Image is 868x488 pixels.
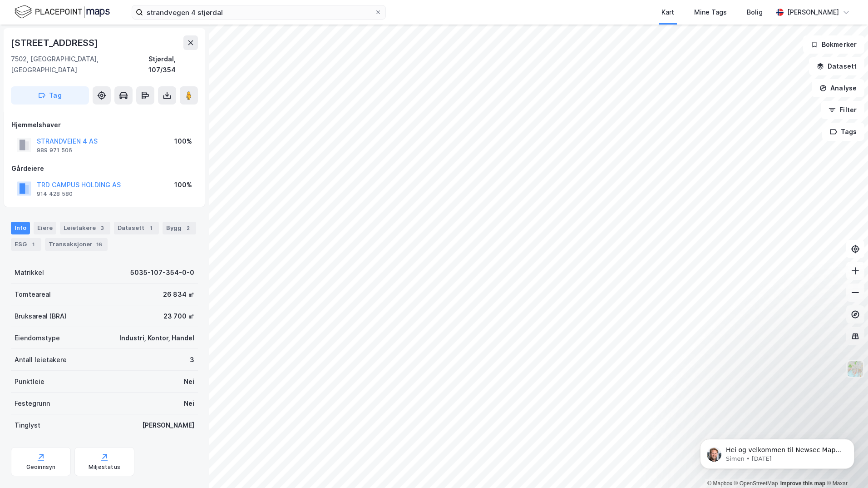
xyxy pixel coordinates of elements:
[114,222,159,234] div: Datasett
[183,224,192,233] div: 2
[130,267,194,278] div: 5035-107-354-0-0
[163,311,194,322] div: 23 700 ㎡
[803,35,864,54] button: Bokmerker
[143,5,375,19] input: Søk på adresse, matrikkel, gårdeiere, leietakere eller personer
[747,7,763,18] div: Bolig
[184,398,194,409] div: Nei
[98,224,107,233] div: 3
[11,222,30,234] div: Info
[780,480,825,487] a: Improve this map
[661,7,674,18] div: Kart
[822,123,864,141] button: Tags
[37,147,72,154] div: 989 971 506
[11,120,197,130] div: Hjemmelshaver
[15,267,44,278] div: Matrikkel
[809,57,864,75] button: Datasett
[184,376,194,387] div: Nei
[26,463,56,471] div: Geoinnsyn
[174,179,192,190] div: 100%
[847,360,864,378] img: Z
[119,333,194,344] div: Industri, Kontor, Handel
[190,354,194,365] div: 3
[94,240,104,249] div: 16
[15,398,50,409] div: Festegrunn
[45,238,108,251] div: Transaksjoner
[812,79,864,97] button: Analyse
[11,238,41,251] div: ESG
[89,463,120,471] div: Miljøstatus
[787,7,839,18] div: [PERSON_NAME]
[11,35,100,50] div: [STREET_ADDRESS]
[15,311,67,322] div: Bruksareal (BRA)
[174,136,192,147] div: 100%
[11,163,197,174] div: Gårdeiere
[15,289,51,300] div: Tomteareal
[686,420,868,483] iframe: Intercom notifications message
[15,333,60,344] div: Eiendomstype
[734,480,778,487] a: OpenStreetMap
[15,354,67,365] div: Antall leietakere
[142,420,194,431] div: [PERSON_NAME]
[821,101,864,119] button: Filter
[11,54,148,75] div: 7502, [GEOGRAPHIC_DATA], [GEOGRAPHIC_DATA]
[163,222,196,234] div: Bygg
[163,289,194,300] div: 26 834 ㎡
[29,240,38,249] div: 1
[11,86,89,105] button: Tag
[37,190,73,198] div: 914 428 580
[34,222,56,234] div: Eiere
[15,420,40,431] div: Tinglyst
[694,7,727,18] div: Mine Tags
[707,480,732,487] a: Mapbox
[60,222,110,234] div: Leietakere
[15,4,110,20] img: logo.f888ab2527a4732fd821a326f86c7f29.svg
[146,224,155,233] div: 1
[148,54,198,75] div: Stjørdal, 107/354
[15,376,44,387] div: Punktleie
